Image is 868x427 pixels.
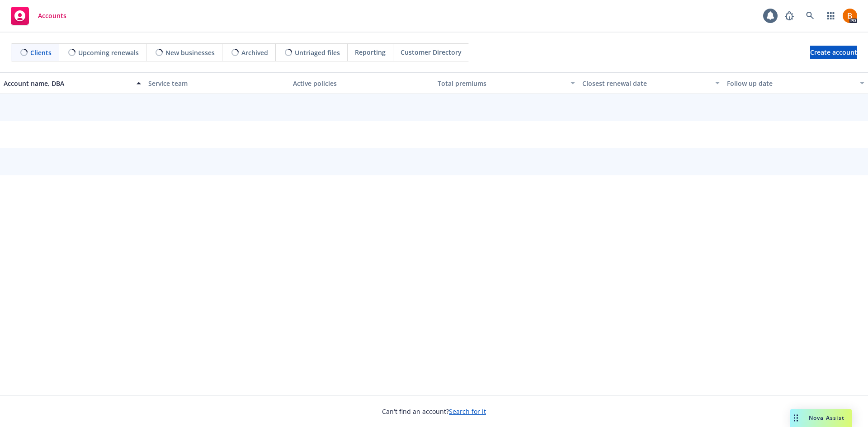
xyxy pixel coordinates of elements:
[293,79,430,88] div: Active policies
[145,72,289,94] button: Service team
[810,44,857,61] span: Create account
[434,72,579,94] button: Total premiums
[822,7,840,25] a: Switch app
[355,47,386,57] span: Reporting
[582,79,710,88] div: Closest renewal date
[401,47,462,57] span: Customer Directory
[809,414,844,422] span: Nova Assist
[727,79,854,88] div: Follow up date
[295,48,340,57] span: Untriaged files
[780,7,798,25] a: Report a Bug
[790,409,852,427] button: Nova Assist
[78,48,139,57] span: Upcoming renewals
[4,79,131,88] div: Account name, DBA
[289,72,434,94] button: Active policies
[148,79,286,88] div: Service team
[382,407,486,416] span: Can't find an account?
[165,48,215,57] span: New businesses
[579,72,723,94] button: Closest renewal date
[38,12,66,19] span: Accounts
[7,3,70,28] a: Accounts
[438,79,565,88] div: Total premiums
[30,48,52,57] span: Clients
[241,48,268,57] span: Archived
[449,407,486,416] a: Search for it
[723,72,868,94] button: Follow up date
[843,9,857,23] img: photo
[801,7,819,25] a: Search
[790,409,802,427] div: Drag to move
[810,46,857,59] a: Create account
